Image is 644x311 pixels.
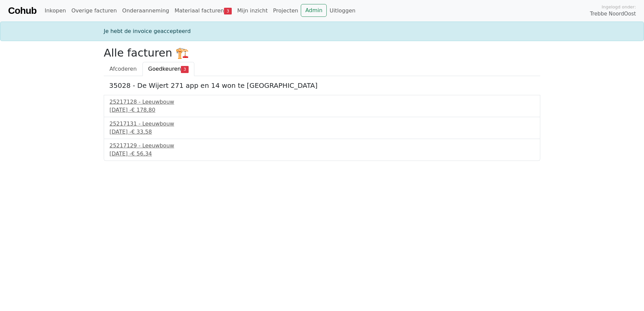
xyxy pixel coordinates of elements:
[109,128,535,136] div: [DATE] -
[131,129,152,135] span: € 33,58
[120,4,172,18] a: Onderaanneming
[109,150,535,158] div: [DATE] -
[142,62,194,76] a: Goedkeuren3
[69,4,120,18] a: Overige facturen
[131,150,152,157] span: € 56,34
[234,4,270,18] a: Mijn inzicht
[109,81,535,90] h5: 35028 - De Wijert 271 app en 14 won te [GEOGRAPHIC_DATA]
[224,8,232,14] span: 3
[100,27,544,35] div: Je hebt de invoice geaccepteerd
[109,98,535,114] a: 25217128 - Leeuwbouw[DATE] -€ 178,80
[109,66,137,72] span: Afcoderen
[8,3,36,19] a: Cohub
[109,120,535,136] a: 25217131 - Leeuwbouw[DATE] -€ 33,58
[109,106,535,114] div: [DATE] -
[109,142,535,158] a: 25217129 - Leeuwbouw[DATE] -€ 56,34
[109,98,535,106] div: 25217128 - Leeuwbouw
[301,4,327,17] a: Admin
[172,4,234,18] a: Materiaal facturen3
[42,4,68,18] a: Inkopen
[104,62,142,76] a: Afcoderen
[181,66,189,73] span: 3
[104,46,540,59] h2: Alle facturen 🏗️
[109,142,535,150] div: 25217129 - Leeuwbouw
[327,4,358,18] a: Uitloggen
[590,10,636,18] span: Trebbe NoordOost
[602,4,636,10] span: Ingelogd onder:
[109,120,535,128] div: 25217131 - Leeuwbouw
[148,66,181,72] span: Goedkeuren
[131,107,155,113] span: € 178,80
[270,4,301,18] a: Projecten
